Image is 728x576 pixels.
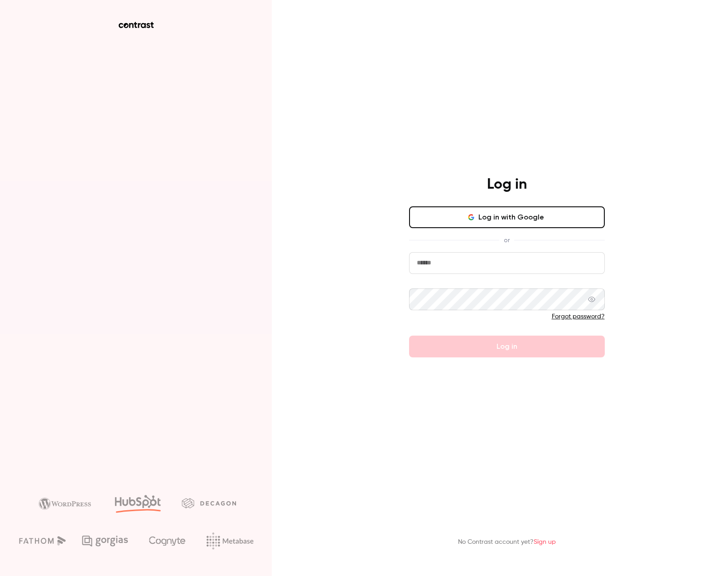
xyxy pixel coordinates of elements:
p: No Contrast account yet? [458,537,556,547]
span: or [499,235,514,245]
a: Forgot password? [552,313,605,320]
h4: Log in [487,176,527,194]
button: Log in with Google [409,206,605,228]
a: Sign up [534,539,556,545]
img: decagon [182,498,236,508]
